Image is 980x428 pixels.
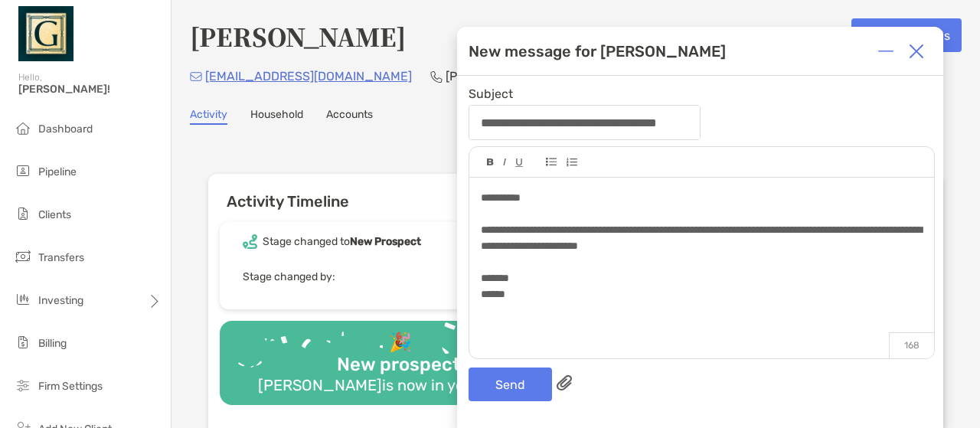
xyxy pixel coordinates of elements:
[252,376,549,394] div: [PERSON_NAME] is now in your pipeline.
[38,123,93,136] span: Dashboard
[38,337,67,350] span: Billing
[190,18,406,54] h4: [PERSON_NAME]
[487,158,494,166] img: Editor control icon
[14,376,32,394] img: firm-settings icon
[566,158,577,167] img: Editor control icon
[909,44,924,59] img: Close
[430,70,443,83] img: Phone Icon
[383,332,418,354] div: 🎉
[14,204,32,223] img: clients icon
[243,234,257,249] img: Event icon
[733,18,839,52] button: Open Account
[326,108,373,125] a: Accounts
[350,235,421,248] b: New Prospect
[243,267,558,286] p: Stage changed by:
[503,158,506,166] img: Editor control icon
[469,42,726,60] div: New message for [PERSON_NAME]
[851,18,962,52] button: Transfer Funds
[190,72,202,81] img: Email Icon
[205,67,412,86] p: [EMAIL_ADDRESS][DOMAIN_NAME]
[515,158,523,167] img: Editor control icon
[546,158,557,166] img: Editor control icon
[14,247,32,266] img: transfers icon
[18,6,73,61] img: Zoe Logo
[190,108,227,125] a: Activity
[469,368,552,401] button: Send
[38,165,77,178] span: Pipeline
[263,235,421,248] div: Stage changed to
[14,119,32,137] img: dashboard icon
[38,380,103,393] span: Firm Settings
[18,83,162,96] span: [PERSON_NAME]!
[557,375,572,390] img: paperclip attachments
[250,108,303,125] a: Household
[38,208,71,221] span: Clients
[469,87,513,100] label: Subject
[208,174,593,211] h6: Activity Timeline
[14,333,32,351] img: billing icon
[331,354,471,376] div: New prospect!
[38,294,83,307] span: Investing
[14,290,32,309] img: investing icon
[446,67,554,86] p: [PHONE_NUMBER]
[878,44,893,59] img: Expand or collapse
[14,162,32,180] img: pipeline icon
[38,251,84,264] span: Transfers
[889,332,934,358] p: 168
